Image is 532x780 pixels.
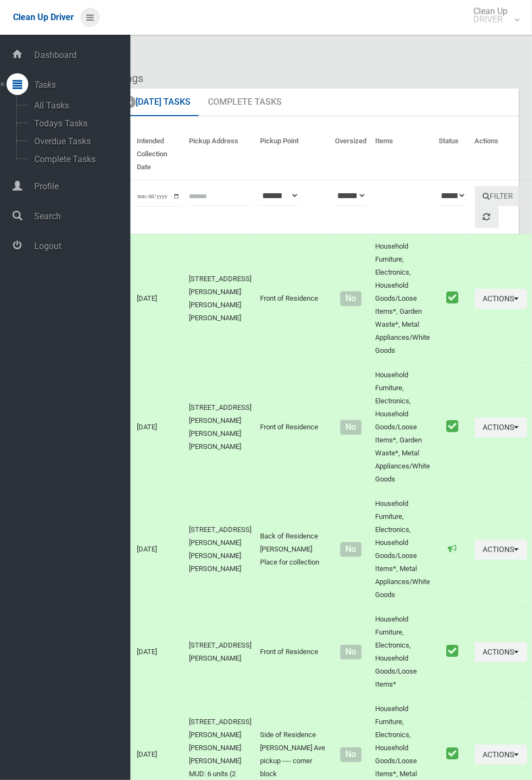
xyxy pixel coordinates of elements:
[31,241,130,251] span: Logout
[475,289,527,309] button: Actions
[132,234,185,363] td: [DATE]
[185,363,256,492] td: [STREET_ADDRESS][PERSON_NAME][PERSON_NAME][PERSON_NAME]
[371,607,434,697] td: Household Furniture, Electronics, Household Goods/Loose Items*
[335,648,366,657] h4: Normal sized
[110,88,199,117] a: 65[DATE] Tasks
[200,88,290,117] a: Complete Tasks
[475,417,527,437] button: Actions
[475,745,527,765] button: Actions
[256,607,331,697] td: Front of Residence
[31,136,121,147] span: Overdue Tasks
[31,211,130,221] span: Search
[340,420,362,435] span: No
[475,642,527,662] button: Actions
[335,545,366,554] h4: Normal sized
[335,294,366,303] h4: Normal sized
[475,540,527,560] button: Actions
[256,363,331,492] td: Front of Residence
[31,181,130,192] span: Profile
[132,607,185,697] td: [DATE]
[13,9,74,26] a: Clean Up Driver
[340,542,362,557] span: No
[446,746,458,760] i: Booking marked as collected.
[185,129,256,180] th: Pickup Address
[256,492,331,607] td: Back of Residence [PERSON_NAME] Place for collection
[132,363,185,492] td: [DATE]
[371,129,434,180] th: Items
[434,129,471,180] th: Status
[185,234,256,363] td: [STREET_ADDRESS][PERSON_NAME][PERSON_NAME][PERSON_NAME]
[132,492,185,607] td: [DATE]
[446,419,458,433] i: Booking marked as collected.
[31,118,121,129] span: Todays Tasks
[468,7,518,23] span: Clean Up
[335,423,366,432] h4: Normal sized
[31,80,130,90] span: Tasks
[31,154,121,164] span: Complete Tasks
[31,100,121,111] span: All Tasks
[331,129,371,180] th: Oversized
[185,607,256,697] td: [STREET_ADDRESS][PERSON_NAME]
[335,750,366,759] h4: Normal sized
[13,12,74,22] span: Clean Up Driver
[340,645,362,659] span: No
[256,129,331,180] th: Pickup Point
[371,363,434,492] td: Household Furniture, Electronics, Household Goods/Loose Items*, Garden Waste*, Metal Appliances/W...
[446,644,458,658] i: Booking marked as collected.
[256,234,331,363] td: Front of Residence
[446,290,458,305] i: Booking marked as collected.
[371,234,434,363] td: Household Furniture, Electronics, Household Goods/Loose Items*, Garden Waste*, Metal Appliances/W...
[185,492,256,607] td: [STREET_ADDRESS][PERSON_NAME][PERSON_NAME][PERSON_NAME]
[340,747,362,762] span: No
[473,15,508,23] small: DRIVER
[31,50,130,60] span: Dashboard
[475,186,522,206] button: Filter
[340,291,362,306] span: No
[471,129,531,180] th: Actions
[371,492,434,607] td: Household Furniture, Electronics, Household Goods/Loose Items*, Metal Appliances/White Goods
[132,129,185,180] th: Intended Collection Date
